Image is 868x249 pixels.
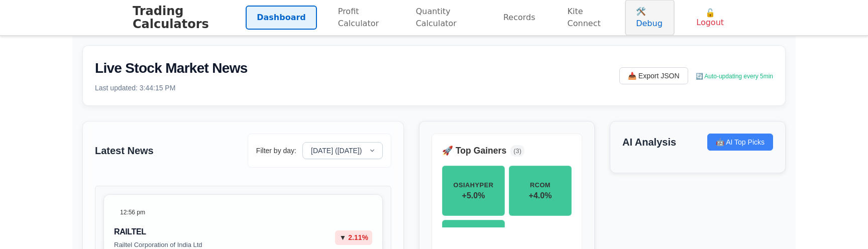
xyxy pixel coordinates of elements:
button: RCOMRCOM+4.0% [509,166,572,216]
span: 🔄 Auto-updating every 5min [696,73,773,80]
h4: 🚀 Top Gainers [442,144,506,157]
p: Last updated: 3:44:15 PM [95,83,248,93]
h3: RAILTEL [114,226,202,238]
h3: Latest News [95,143,154,158]
div: RCOM [530,182,551,189]
button: 📥 Export JSON [619,67,688,84]
span: + 4.0 % [529,192,552,200]
button: OSIAHYPEROSIAHYPER+5.0% [442,166,505,216]
span: ▼ [339,232,346,243]
label: Filter by day: [256,146,296,156]
span: ( 3 ) [510,145,524,157]
button: 🤖 AI Top Picks [707,134,773,151]
a: Records [492,6,547,30]
button: 🔓 Logout [685,2,735,33]
h2: Live Stock Market News [95,58,248,79]
span: 12:56 pm [120,208,145,217]
h3: AI Analysis [622,135,676,150]
h1: Trading Calculators [133,5,246,31]
div: OSIAHYPER [454,182,494,189]
span: + 5.0 % [462,192,485,200]
div: 2.11 % [335,230,372,245]
a: Dashboard [246,6,317,30]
